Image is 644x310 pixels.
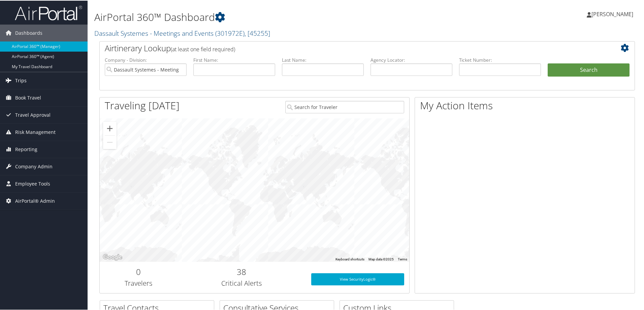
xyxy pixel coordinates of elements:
h1: My Action Items [415,98,635,112]
h2: 0 [105,265,172,277]
h1: AirPortal 360™ Dashboard [94,9,458,24]
label: First Name: [193,56,275,63]
button: Zoom in [103,121,117,135]
span: Risk Management [15,123,56,140]
label: Last Name: [282,56,364,63]
label: Company - Division: [105,56,187,63]
span: Employee Tools [15,175,50,192]
label: Agency Locator: [371,56,452,63]
a: Terms (opens in new tab) [398,257,407,260]
label: Ticket Number: [459,56,541,63]
span: Book Travel [15,89,41,106]
h1: Traveling [DATE] [105,98,180,112]
span: , [ 45255 ] [245,28,270,37]
img: Google [101,252,124,261]
span: Travel Approval [15,106,51,123]
span: ( 301972E ) [215,28,245,37]
h3: Travelers [105,278,172,287]
span: AirPortal® Admin [15,192,55,209]
span: Map data ©2025 [368,257,394,260]
input: Search for Traveler [285,100,404,113]
button: Search [548,63,630,76]
h2: 38 [182,265,301,277]
a: [PERSON_NAME] [587,3,640,24]
a: View SecurityLogic® [311,273,404,285]
span: Company Admin [15,158,53,174]
span: Trips [15,72,27,88]
h2: Airtinerary Lookup [105,42,585,53]
a: Dassault Systemes - Meetings and Events [94,28,270,37]
button: Zoom out [103,135,117,148]
a: Open this area in Google Maps (opens a new window) [101,252,124,261]
img: airportal-logo.png [15,4,82,20]
span: Reporting [15,140,37,157]
span: [PERSON_NAME] [591,10,633,17]
span: Dashboards [15,24,42,41]
span: (at least one field required) [171,45,235,52]
button: Keyboard shortcuts [335,256,364,261]
h3: Critical Alerts [182,278,301,287]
